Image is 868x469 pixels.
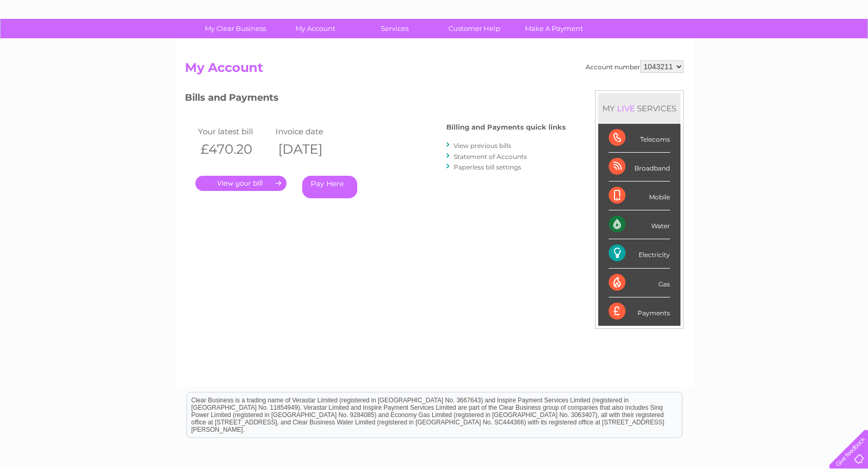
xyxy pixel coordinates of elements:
[684,45,704,52] a: Water
[454,142,511,150] a: View previous bills
[454,153,527,161] a: Statement of Accounts
[185,60,684,80] h2: My Account
[609,182,670,210] div: Mobile
[798,45,824,52] a: Contact
[446,123,566,131] h4: Billing and Payments quick links
[833,45,858,52] a: Log out
[609,269,670,297] div: Gas
[777,45,792,52] a: Blog
[710,45,733,52] a: Energy
[609,153,670,182] div: Broadband
[302,176,357,198] a: Pay Here
[272,19,358,38] a: My Account
[195,138,273,160] th: £470.20
[187,6,682,51] div: Clear Business is a trading name of Verastar Limited (registered in [GEOGRAPHIC_DATA] No. 3667643...
[273,124,351,138] td: Invoice date
[739,45,771,52] a: Telecoms
[195,124,273,138] td: Your latest bill
[273,138,351,160] th: [DATE]
[185,90,566,109] h3: Bills and Payments
[609,210,670,239] div: Water
[431,19,518,38] a: Customer Help
[454,163,521,171] a: Paperless bill settings
[511,19,597,38] a: Make A Payment
[586,60,684,73] div: Account number
[195,176,287,191] a: .
[615,103,637,113] div: LIVE
[609,124,670,153] div: Telecoms
[192,19,279,38] a: My Clear Business
[351,19,438,38] a: Services
[598,93,680,123] div: MY SERVICES
[30,27,84,59] img: logo.png
[671,5,743,18] a: 0333 014 3131
[609,239,670,268] div: Electricity
[609,297,670,326] div: Payments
